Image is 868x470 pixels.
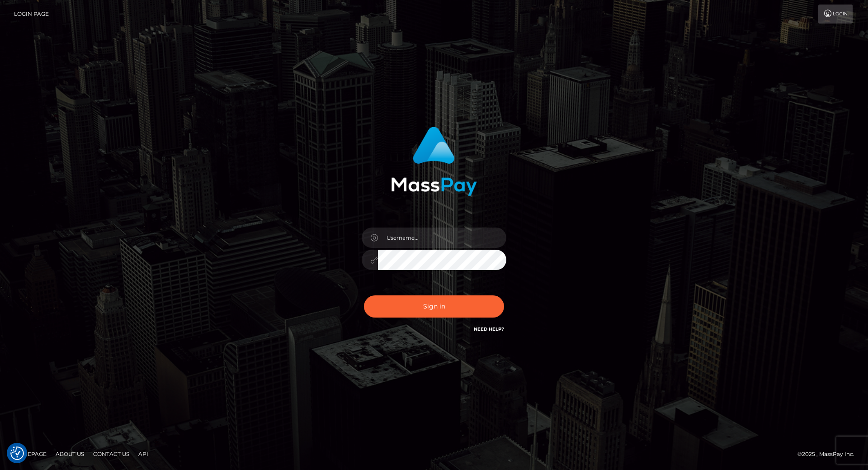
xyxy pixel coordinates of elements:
[10,446,24,460] img: Revisit consent button
[10,447,50,461] a: Homepage
[391,127,477,196] img: MassPay Login
[474,326,504,332] a: Need Help?
[378,228,506,248] input: Username...
[14,5,49,24] a: Login Page
[10,446,24,460] button: Consent Preferences
[797,449,861,459] div: © 2025 , MassPay Inc.
[135,447,152,461] a: API
[818,5,853,24] a: Login
[52,447,88,461] a: About Us
[90,447,133,461] a: Contact Us
[364,295,504,318] button: Sign in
